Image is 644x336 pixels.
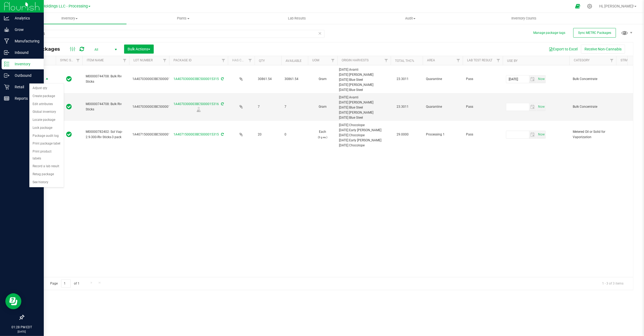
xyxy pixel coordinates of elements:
[529,131,537,138] span: select
[537,131,546,138] span: select
[29,148,64,162] li: Print product labels
[339,77,389,82] div: [DATE] Blue Steel
[394,103,411,111] span: 23.3011
[339,138,389,143] div: [DATE] Early [PERSON_NAME]
[285,104,305,109] span: 7
[13,13,127,24] a: Inventory
[494,56,503,65] a: Filter
[132,132,178,137] span: 1A4071500003BC5000011449
[220,133,224,136] span: Sync from Compliance System
[258,77,278,82] span: 30861.54
[621,58,631,62] a: Strain
[311,77,334,82] span: Gram
[427,58,435,62] a: Area
[454,56,463,65] a: Filter
[537,75,546,83] span: Set Current date
[258,132,278,137] span: 20
[574,58,590,62] a: Category
[467,58,492,62] a: Lab Test Result
[339,105,389,110] div: [DATE] Blue Steel
[86,129,126,139] span: M00000782402: Sol Vap-2.9-300-Riv Sticks-3 pack
[219,56,228,65] a: Filter
[339,95,389,100] div: [DATE] Avanti
[466,132,500,137] span: Pass
[578,31,611,35] span: Sync METRC Packages
[467,13,581,24] a: Inventory Counts
[4,84,9,90] inline-svg: Retail
[4,15,9,21] inline-svg: Analytics
[46,279,84,288] span: Page of 1
[504,16,544,21] span: Inventory Counts
[607,56,616,65] a: Filter
[87,58,104,62] a: Item Name
[4,73,9,78] inline-svg: Outbound
[339,87,389,93] div: [DATE] Blue Steel
[599,4,634,8] span: Hi, [PERSON_NAME]!
[127,16,240,21] span: Plants
[466,77,500,82] span: Pass
[9,26,41,33] p: Grow
[9,84,41,90] p: Retail
[533,31,565,35] button: Manage package tags
[426,132,460,137] span: Processing 1
[66,103,72,110] span: In Sync
[573,104,613,109] span: Bulk Concentrate
[66,75,72,83] span: In Sync
[28,46,65,52] span: All Packages
[29,124,64,132] li: Lock package
[598,279,628,287] span: 1 - 3 of 3 items
[124,45,154,54] button: Bulk Actions
[9,15,41,21] p: Analytics
[240,13,354,24] a: Lab Results
[29,116,64,124] li: Locate package
[132,77,178,82] span: 1A4070300003BC5000015315
[66,131,72,138] span: In Sync
[573,28,616,38] button: Sync METRC Packages
[339,82,389,87] div: [DATE] [PERSON_NAME]
[4,38,9,44] inline-svg: Manufacturing
[246,56,255,65] a: Filter
[382,56,391,65] a: Filter
[173,77,219,81] a: 1A4070300003BC5000015315
[311,104,334,109] span: Gram
[5,293,21,309] iframe: Resource center
[339,72,389,77] div: [DATE] [PERSON_NAME]
[29,170,64,178] li: Retag package
[220,77,224,81] span: Sync from Compliance System
[23,30,325,38] input: Search Package ID, Item Name, SKU, Lot or Part Number...
[228,56,255,65] th: Has COA
[394,75,411,83] span: 23.3011
[13,16,127,21] span: Inventory
[573,77,613,82] span: Bulk Concentrate
[572,1,584,11] span: Open Ecommerce Menu
[258,104,278,109] span: 7
[2,330,41,334] p: [DATE]
[426,104,460,109] span: Quarantine
[545,45,581,54] button: Export to Excel
[60,58,81,62] a: Sync Status
[312,58,319,62] a: UOM
[9,61,41,67] p: Inventory
[466,104,500,109] span: Pass
[573,129,613,139] span: Metered Oil or Solid for Vaporization
[29,108,64,116] li: Global inventory
[586,4,593,9] div: Manage settings
[220,102,224,106] span: Sync from Compliance System
[426,77,460,82] span: Quarantine
[9,49,41,56] p: Inbound
[4,27,9,32] inline-svg: Grow
[537,103,546,111] span: Set Current date
[168,107,229,112] div: Lab Sample
[44,75,50,83] span: select
[29,140,64,148] li: Print package label
[9,95,41,102] p: Reports
[339,128,389,133] div: [DATE] Early [PERSON_NAME]
[537,103,546,111] span: select
[285,77,305,82] span: 30861.54
[537,131,546,138] span: Set Current date
[339,115,389,120] div: [DATE] Blue Steel
[133,58,153,62] a: Lot Number
[339,100,389,105] div: [DATE] [PERSON_NAME]
[9,38,41,44] p: Manufacturing
[529,75,537,83] span: select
